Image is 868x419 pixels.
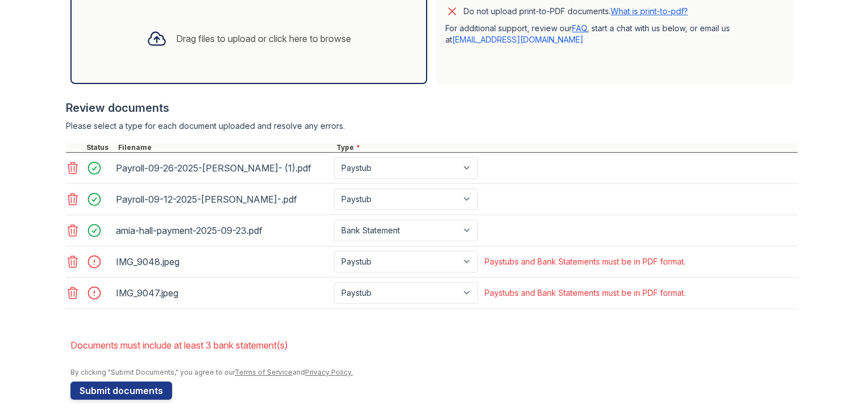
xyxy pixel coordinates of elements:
[572,23,587,33] a: FAQ
[70,382,172,400] button: Submit documents
[84,143,116,152] div: Status
[70,368,798,377] div: By clicking "Submit Documents," you agree to our and
[485,256,686,267] div: Paystubs and Bank Statements must be in PDF format.
[445,23,784,45] p: For additional support, review our , start a chat with us below, or email us at
[116,190,329,208] div: Payroll-09-12-2025-[PERSON_NAME]-.pdf
[116,284,329,302] div: IMG_9047.jpeg
[66,120,798,132] div: Please select a type for each document uploaded and resolve any errors.
[66,100,798,116] div: Review documents
[611,6,688,16] a: What is print-to-pdf?
[452,35,583,44] a: [EMAIL_ADDRESS][DOMAIN_NAME]
[305,368,353,376] a: Privacy Policy.
[116,143,334,152] div: Filename
[116,159,329,177] div: Payroll-09-26-2025-[PERSON_NAME]- (1).pdf
[334,143,798,152] div: Type
[116,221,329,240] div: amia-hall-payment-2025-09-23.pdf
[464,6,688,17] p: Do not upload print-to-PDF documents.
[235,368,293,376] a: Terms of Service
[485,287,686,299] div: Paystubs and Bank Statements must be in PDF format.
[176,32,351,45] div: Drag files to upload or click here to browse
[116,253,329,271] div: IMG_9048.jpeg
[70,334,798,357] li: Documents must include at least 3 bank statement(s)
